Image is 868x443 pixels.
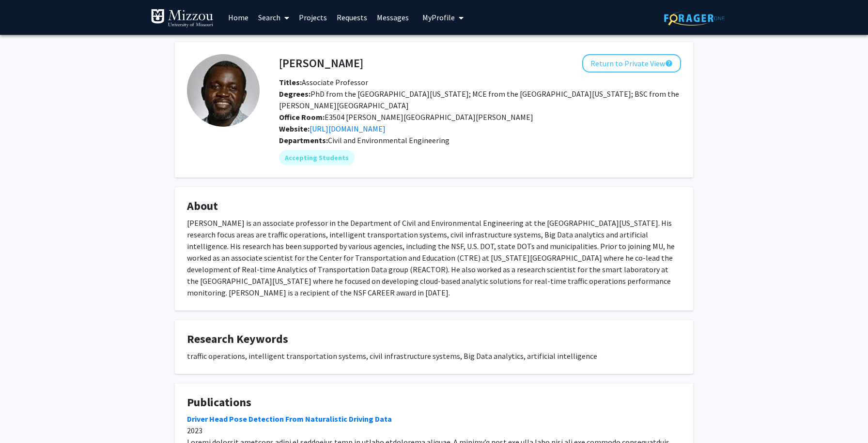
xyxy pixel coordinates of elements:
a: Opens in a new tab [310,124,386,133]
a: Driver Head Pose Detection From Naturalistic Driving Data [187,414,392,424]
b: Office Room: [279,112,325,122]
h4: Publications [187,396,681,410]
a: Messages [372,0,414,34]
div: traffic operations, intelligent transportation systems, civil infrastructure systems, Big Data an... [187,350,681,362]
iframe: Chat [7,399,41,436]
h4: About [187,199,681,213]
b: Departments: [279,135,328,145]
span: PhD from the [GEOGRAPHIC_DATA][US_STATE]; MCE from the [GEOGRAPHIC_DATA][US_STATE]; BSC from the ... [279,89,679,110]
div: [PERSON_NAME] is an associate professor in the Department of Civil and Environmental Engineering ... [187,217,681,298]
mat-chip: Accepting Students [279,150,355,165]
a: Projects [294,0,332,34]
b: Website: [279,124,310,133]
span: Associate Professor [279,77,368,87]
a: Requests [332,0,372,34]
a: Search [253,0,294,34]
img: Profile Picture [187,54,260,127]
h4: [PERSON_NAME] [279,54,363,72]
img: University of Missouri Logo [151,9,214,28]
span: E3504 [PERSON_NAME][GEOGRAPHIC_DATA][PERSON_NAME] [279,112,533,122]
span: Civil and Environmental Engineering [328,135,449,145]
b: Titles: [279,77,302,87]
a: Home [223,0,253,34]
mat-icon: help [665,58,673,69]
img: ForagerOne Logo [664,11,725,26]
button: Return to Private View [582,54,681,73]
h4: Research Keywords [187,332,681,346]
b: Degrees: [279,89,310,99]
span: My Profile [422,13,455,22]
